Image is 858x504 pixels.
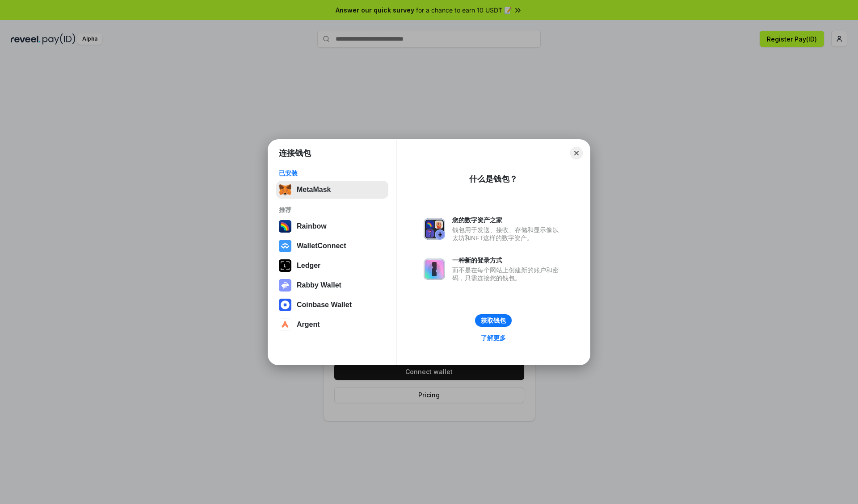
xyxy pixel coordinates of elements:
[424,218,445,240] img: svg+xml,%3Csvg%20xmlns%3D%22http%3A%2F%2Fwww.w3.org%2F2000%2Fsvg%22%20fill%3D%22none%22%20viewBox...
[279,279,291,292] img: svg+xml,%3Csvg%20xmlns%3D%22http%3A%2F%2Fwww.w3.org%2F2000%2Fsvg%22%20fill%3D%22none%22%20viewBox...
[452,256,563,264] div: 一种新的登录方式
[481,317,506,325] div: 获取钱包
[475,314,512,327] button: 获取钱包
[297,301,352,309] div: Coinbase Wallet
[279,318,291,331] img: svg+xml,%3Csvg%20width%3D%2228%22%20height%3D%2228%22%20viewBox%3D%220%200%2028%2028%22%20fill%3D...
[276,296,388,314] button: Coinbase Wallet
[279,220,291,233] img: svg+xml,%3Csvg%20width%3D%22120%22%20height%3D%22120%22%20viewBox%3D%220%200%20120%20120%22%20fil...
[469,174,517,184] div: 什么是钱包？
[276,181,388,199] button: MetaMask
[279,169,386,177] div: 已安装
[279,183,291,196] img: svg+xml,%3Csvg%20fill%3D%22none%22%20height%3D%2233%22%20viewBox%3D%220%200%2035%2033%22%20width%...
[452,266,563,282] div: 而不是在每个网站上创建新的账户和密码，只需连接您的钱包。
[279,299,291,311] img: svg+xml,%3Csvg%20width%3D%2228%22%20height%3D%2228%22%20viewBox%3D%220%200%2028%2028%22%20fill%3D...
[475,332,511,344] a: 了解更多
[297,262,320,270] div: Ledger
[297,186,331,194] div: MetaMask
[297,242,346,250] div: WalletConnect
[276,237,388,255] button: WalletConnect
[279,259,291,272] img: svg+xml,%3Csvg%20xmlns%3D%22http%3A%2F%2Fwww.w3.org%2F2000%2Fsvg%22%20width%3D%2228%22%20height%3...
[452,226,563,242] div: 钱包用于发送、接收、存储和显示像以太坊和NFT这样的数字资产。
[481,334,506,342] div: 了解更多
[452,216,563,224] div: 您的数字资产之家
[297,321,320,329] div: Argent
[276,276,388,294] button: Rabby Wallet
[276,316,388,333] button: Argent
[570,147,583,159] button: Close
[279,240,291,252] img: svg+xml,%3Csvg%20width%3D%2228%22%20height%3D%2228%22%20viewBox%3D%220%200%2028%2028%22%20fill%3D...
[297,222,327,230] div: Rainbow
[279,148,311,158] h1: 连接钱包
[276,217,388,235] button: Rainbow
[424,258,445,280] img: svg+xml,%3Csvg%20xmlns%3D%22http%3A%2F%2Fwww.w3.org%2F2000%2Fsvg%22%20fill%3D%22none%22%20viewBox...
[279,206,386,214] div: 推荐
[297,281,341,289] div: Rabby Wallet
[276,257,388,275] button: Ledger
